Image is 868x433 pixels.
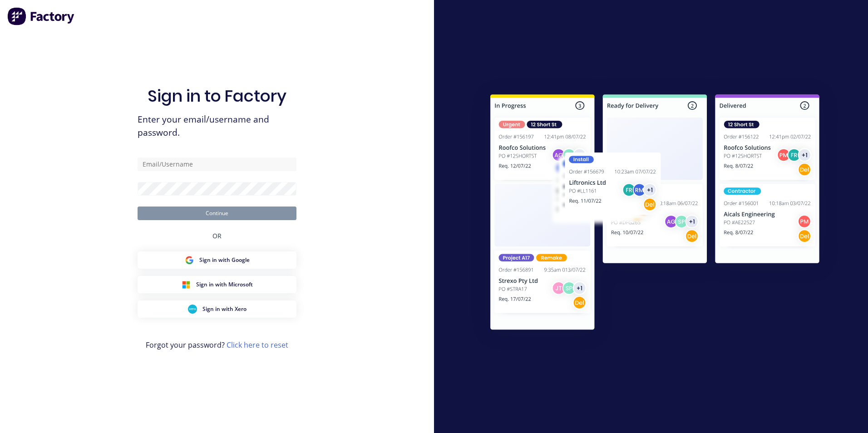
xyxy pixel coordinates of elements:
input: Email/Username [138,157,296,171]
span: Sign in with Google [199,256,250,264]
h1: Sign in to Factory [148,86,286,106]
button: Microsoft Sign inSign in with Microsoft [138,276,296,293]
span: Forgot your password? [146,340,288,350]
a: Click here to reset [227,340,288,350]
button: Google Sign inSign in with Google [138,251,296,269]
button: Continue [138,207,296,220]
img: Xero Sign in [188,305,197,314]
span: Enter your email/username and password. [138,113,296,139]
div: OR [212,220,222,251]
img: Microsoft Sign in [182,280,191,289]
button: Xero Sign inSign in with Xero [138,300,296,318]
span: Sign in with Xero [202,305,247,313]
img: Sign in [470,76,839,351]
img: Google Sign in [185,256,194,265]
span: Sign in with Microsoft [196,280,253,289]
img: Factory [7,7,75,25]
